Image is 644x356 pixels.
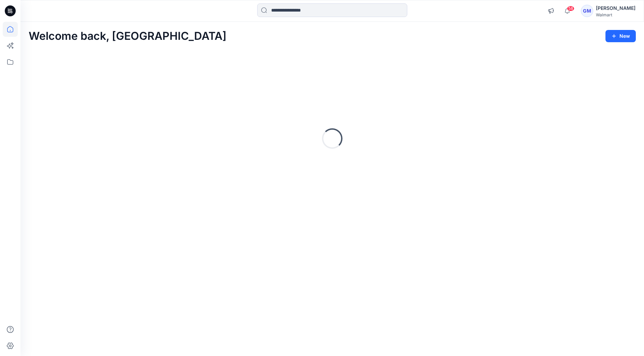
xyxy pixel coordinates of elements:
[596,12,635,17] div: Walmart
[29,30,226,43] h2: Welcome back, [GEOGRAPHIC_DATA]
[596,4,635,12] div: [PERSON_NAME]
[605,30,636,42] button: New
[581,5,593,17] div: GM
[567,6,574,11] span: 58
